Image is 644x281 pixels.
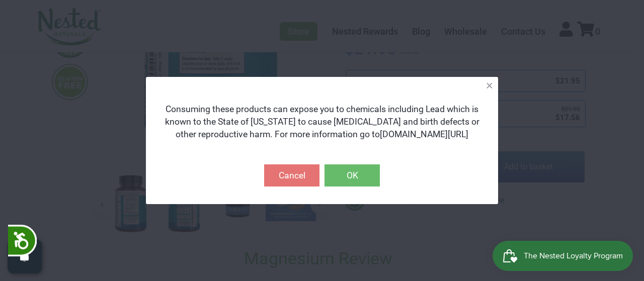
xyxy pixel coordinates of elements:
[325,164,380,186] button: OK
[8,239,42,273] button: Open
[164,103,480,140] p: Consuming these products can expose you to chemicals including Lead which is known to the State o...
[380,129,468,139] a: [DOMAIN_NAME][URL]
[264,164,319,186] button: Cancel
[493,241,634,271] iframe: Button to open loyalty program pop-up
